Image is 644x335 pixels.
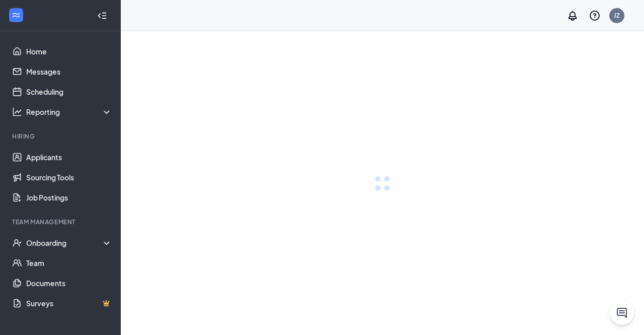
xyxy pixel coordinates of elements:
a: Team [26,253,112,273]
a: Job Postings [26,187,112,208]
svg: UserCheck [12,238,22,248]
a: Applicants [26,147,112,167]
div: Onboarding [26,238,113,248]
a: SurveysCrown [26,293,112,313]
a: Scheduling [26,82,112,102]
div: JZ [614,11,620,20]
div: Reporting [26,107,113,117]
svg: Collapse [97,11,107,21]
a: Documents [26,273,112,293]
svg: QuestionInfo [589,10,601,22]
svg: Notifications [567,10,579,22]
a: Home [26,41,112,61]
svg: WorkstreamLogo [11,10,21,20]
div: Hiring [12,132,110,141]
button: ChatActive [610,301,634,325]
a: Messages [26,61,112,82]
div: Team Management [12,218,110,226]
svg: ChatActive [616,307,628,319]
svg: Analysis [12,107,22,117]
a: Sourcing Tools [26,167,112,187]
